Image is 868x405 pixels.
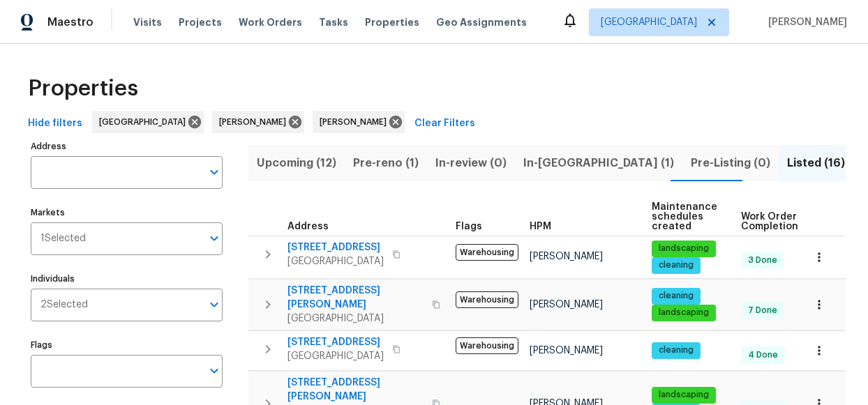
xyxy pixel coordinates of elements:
span: Warehousing [456,244,518,261]
span: Warehousing [456,337,518,354]
span: Work Order Completion [741,212,829,231]
span: In-review (0) [435,153,507,173]
span: Properties [28,82,138,95]
span: 7 Done [742,305,783,316]
span: landscaping [653,389,714,401]
label: Flags [31,341,223,349]
span: [PERSON_NAME] [320,115,392,129]
span: [PERSON_NAME] [219,115,292,129]
span: Pre-reno (1) [353,153,419,173]
span: Listed (16) [787,153,845,173]
span: 1 Selected [40,233,86,245]
button: Open [204,162,224,182]
button: Open [204,295,224,314]
span: 4 Done [742,349,784,361]
span: Work Orders [239,15,302,29]
span: landscaping [653,307,714,319]
span: In-[GEOGRAPHIC_DATA] (1) [523,153,674,173]
button: Open [204,229,224,248]
label: Address [31,142,223,151]
span: Maestro [47,15,93,29]
span: [STREET_ADDRESS] [287,335,384,349]
span: [GEOGRAPHIC_DATA] [601,15,697,29]
button: Open [204,361,224,381]
span: Flags [456,222,482,231]
span: [GEOGRAPHIC_DATA] [99,115,191,129]
span: cleaning [653,259,699,271]
button: Hide filters [22,111,88,137]
span: landscaping [653,243,714,254]
span: [STREET_ADDRESS][PERSON_NAME] [287,376,424,404]
div: [PERSON_NAME] [313,111,405,133]
span: Address [287,222,329,231]
label: Individuals [31,275,223,283]
span: Tasks [319,17,348,27]
span: 2 Selected [40,299,88,311]
span: [PERSON_NAME] [530,346,603,356]
span: Maintenance schedules created [652,202,717,231]
span: Clear Filters [414,115,475,132]
span: Geo Assignments [436,15,527,29]
span: cleaning [653,344,699,356]
button: Clear Filters [409,111,481,137]
span: Hide filters [28,115,82,132]
span: Properties [365,15,419,29]
span: Pre-Listing (0) [691,153,770,173]
span: Visits [133,15,162,29]
span: [STREET_ADDRESS][PERSON_NAME] [287,284,424,312]
span: Upcoming (12) [257,153,336,173]
div: [GEOGRAPHIC_DATA] [92,111,204,133]
span: [GEOGRAPHIC_DATA] [287,254,384,268]
span: Projects [179,15,222,29]
span: [GEOGRAPHIC_DATA] [287,312,424,326]
span: Warehousing [456,291,518,308]
span: [STREET_ADDRESS] [287,240,384,254]
span: HPM [530,222,551,231]
span: 3 Done [742,254,783,266]
span: [PERSON_NAME] [763,15,847,29]
div: [PERSON_NAME] [212,111,304,133]
span: [PERSON_NAME] [530,300,603,310]
label: Markets [31,208,223,217]
span: [GEOGRAPHIC_DATA] [287,349,384,363]
span: cleaning [653,290,699,302]
span: [PERSON_NAME] [530,252,603,261]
